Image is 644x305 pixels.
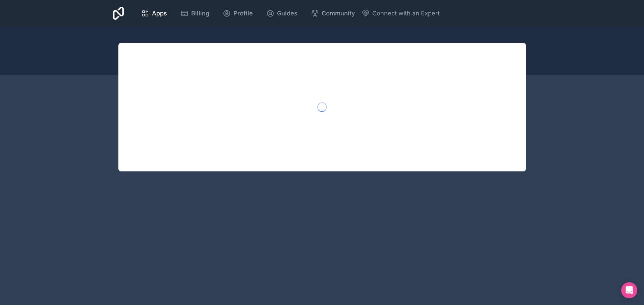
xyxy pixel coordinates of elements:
[362,9,440,18] button: Connect with an Expert
[261,6,303,21] a: Guides
[277,9,298,18] span: Guides
[322,9,355,18] span: Community
[136,6,172,21] a: Apps
[621,282,637,298] div: Open Intercom Messenger
[217,6,258,21] a: Profile
[152,9,167,18] span: Apps
[306,6,360,21] a: Community
[175,6,215,21] a: Billing
[372,9,440,18] span: Connect with an Expert
[191,9,209,18] span: Billing
[233,9,253,18] span: Profile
